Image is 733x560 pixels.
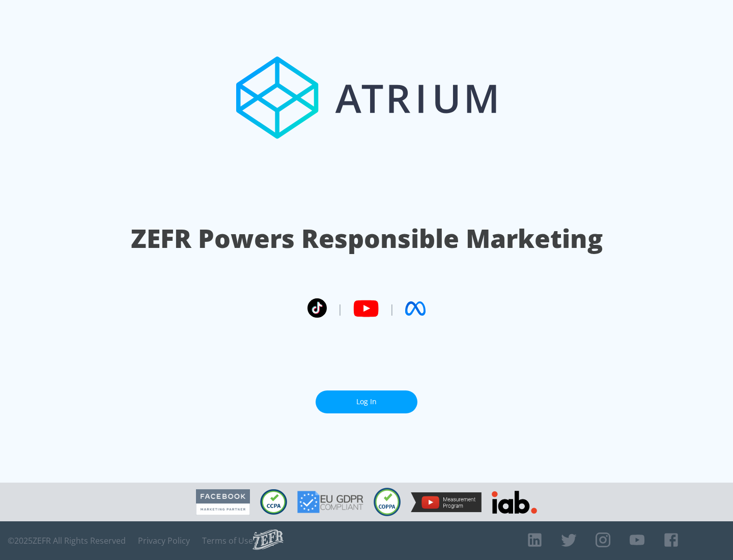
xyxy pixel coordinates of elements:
img: CCPA Compliant [260,489,287,515]
a: Terms of Use [202,536,253,546]
a: Privacy Policy [138,536,190,546]
img: COPPA Compliant [374,488,401,516]
a: Log In [316,390,417,413]
img: GDPR Compliant [297,491,363,513]
img: YouTube Measurement Program [411,492,482,512]
span: | [337,301,343,316]
h1: ZEFR Powers Responsible Marketing [131,221,603,256]
img: Facebook Marketing Partner [196,489,250,515]
span: | [389,301,395,316]
span: © 2025 ZEFR All Rights Reserved [8,536,126,546]
img: IAB [492,491,537,514]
